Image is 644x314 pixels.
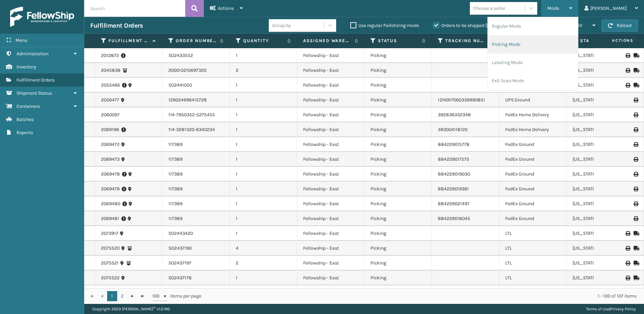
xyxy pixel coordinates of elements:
i: Print BOL [625,276,630,280]
td: Fellowship - East [297,122,364,137]
td: Fellowship - East [297,78,364,93]
td: Fellowship - East [297,167,364,182]
td: Fellowship - East [297,271,364,285]
td: 114-7950352-5275455 [162,107,230,122]
td: LTL [499,241,567,256]
i: Print BOL [625,53,630,58]
i: Print BOL [625,68,630,73]
td: [US_STATE] [567,241,634,256]
button: Reload [602,20,638,32]
td: Picking [364,211,432,226]
td: 1 [230,285,297,300]
a: Privacy Policy [610,307,636,311]
td: 2 [230,256,297,271]
a: Go to the last page [137,291,148,301]
i: Print Label [634,113,638,117]
td: LTL [499,271,567,285]
td: 117389 [162,137,230,152]
td: FedEx Ground [499,167,567,182]
td: FedEx Ground [499,182,567,196]
span: Containers [17,103,40,109]
i: Print Label [634,127,638,132]
td: 1 [230,167,297,182]
td: [US_STATE] [567,256,634,271]
td: [US_STATE] [567,211,634,226]
i: Mark as Shipped [634,53,638,58]
i: Mark as Shipped [634,246,638,251]
span: Shipment Status [17,90,52,96]
td: Picking [364,137,432,152]
i: Print BOL [625,246,630,251]
a: 2069472 [101,141,120,148]
span: Administration [17,51,49,57]
td: 117389 [162,211,230,226]
td: [US_STATE] [567,271,634,285]
label: State [580,38,621,44]
i: Print BOL [625,261,630,265]
span: Menu [15,37,27,43]
td: FedEx Ground [499,152,567,167]
a: 2069473 [101,156,120,163]
a: 884229019361 [438,186,469,192]
li: Exit Scan Mode [488,72,578,90]
a: 2056477 [101,97,119,103]
td: Fellowship - East [297,152,364,167]
td: [US_STATE] [567,182,634,196]
td: Picking [364,152,432,167]
i: Print Label [634,157,638,162]
td: Picking [364,107,432,122]
p: Copyright 2023 [PERSON_NAME]™ v 1.0.190 [92,304,170,314]
span: 100 [152,293,162,300]
a: 1 [107,291,117,301]
i: Print Label [634,187,638,191]
td: SO2433552 [162,48,230,63]
a: 2075522 [101,275,120,281]
div: 1 - 100 of 107 items [211,293,637,300]
li: Picking Mode [488,35,578,54]
span: Fulfillment Orders [17,77,55,83]
i: Print Label [634,216,638,221]
label: Fulfillment Order Id [108,38,149,44]
td: Fellowship - East [297,241,364,256]
td: SO2437197 [162,256,230,271]
td: 1 [230,78,297,93]
a: 2012872 [101,52,119,59]
td: 1 [230,211,297,226]
a: 2060097 [101,112,120,118]
a: 2069480 [101,200,120,207]
td: SO2437190 [162,241,230,256]
span: Actions [218,5,234,11]
a: 884229019030 [438,171,470,177]
a: Terms of Use [586,307,609,311]
td: 129024696415728 [162,93,230,107]
td: UPS Ground [499,93,567,107]
td: Fellowship - East [297,48,364,63]
td: Picking [364,271,432,285]
a: 2069479 [101,186,120,192]
td: Fellowship - East [297,182,364,196]
i: Print Label [634,201,638,206]
a: 884229018045 [438,216,470,221]
span: Go to the next page [130,293,135,299]
span: Actions [591,35,638,46]
span: Batches [17,117,34,122]
a: 392836332348 [438,112,471,118]
label: Use regular Palletizing mode [350,23,419,28]
a: 2 [117,291,127,301]
td: Picking [364,122,432,137]
div: | [586,304,636,314]
td: [US_STATE] [567,226,634,241]
td: 1 [230,182,297,196]
td: FedEx Ground [499,137,567,152]
td: FedEx Home Delivery [499,107,567,122]
td: Picking [364,226,432,241]
td: [US_STATE] [567,167,634,182]
td: FedEx Ground [499,196,567,211]
label: Order Number [176,38,217,44]
td: Picking [364,256,432,271]
td: [US_STATE] [567,107,634,122]
td: Fellowship - East [297,137,364,152]
a: 2045838 [101,67,121,74]
td: 4 [230,241,297,256]
td: FedEx Ground [499,211,567,226]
